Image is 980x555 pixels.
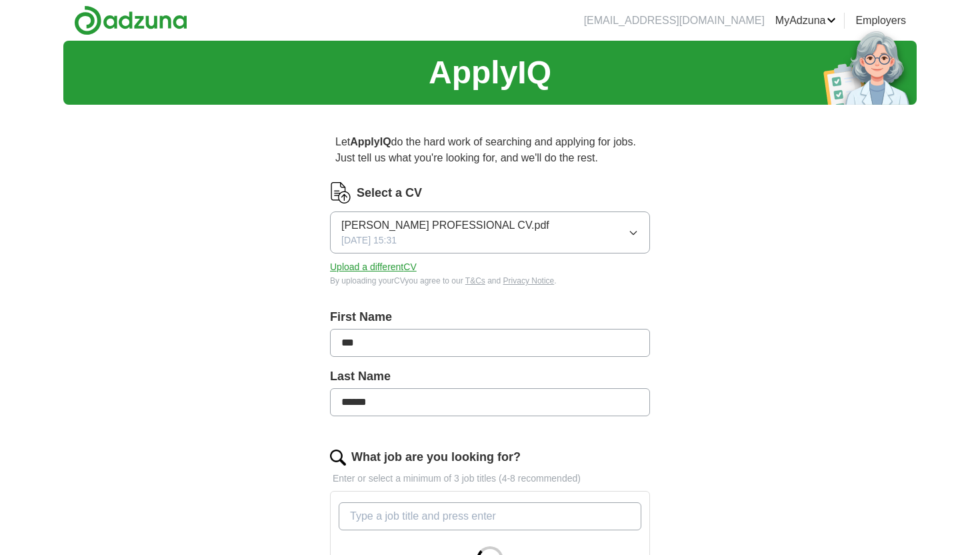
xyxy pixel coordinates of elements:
[341,217,549,233] span: [PERSON_NAME] PROFESSIONAL CV.pdf
[855,13,906,29] a: Employers
[339,502,641,530] input: Type a job title and press enter
[465,276,485,286] a: T&Cs
[330,129,650,171] p: Let do the hard work of searching and applying for jobs. Just tell us what you're looking for, an...
[775,13,837,29] a: MyAdzuna
[350,136,391,147] strong: ApplyIQ
[341,233,397,247] span: [DATE] 15:31
[330,450,346,466] img: search.png
[584,13,765,29] li: [EMAIL_ADDRESS][DOMAIN_NAME]
[330,211,650,253] button: [PERSON_NAME] PROFESSIONAL CV.pdf[DATE] 15:31
[330,308,650,326] label: First Name
[351,448,521,466] label: What job are you looking for?
[330,260,417,274] button: Upload a differentCV
[330,472,650,486] p: Enter or select a minimum of 3 job titles (4-8 recommended)
[330,275,650,287] div: By uploading your CV you agree to our and .
[503,276,555,286] a: Privacy Notice
[429,49,551,97] h1: ApplyIQ
[74,5,187,35] img: Adzuna logo
[330,368,650,386] label: Last Name
[330,182,351,203] img: CV Icon
[357,184,422,202] label: Select a CV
